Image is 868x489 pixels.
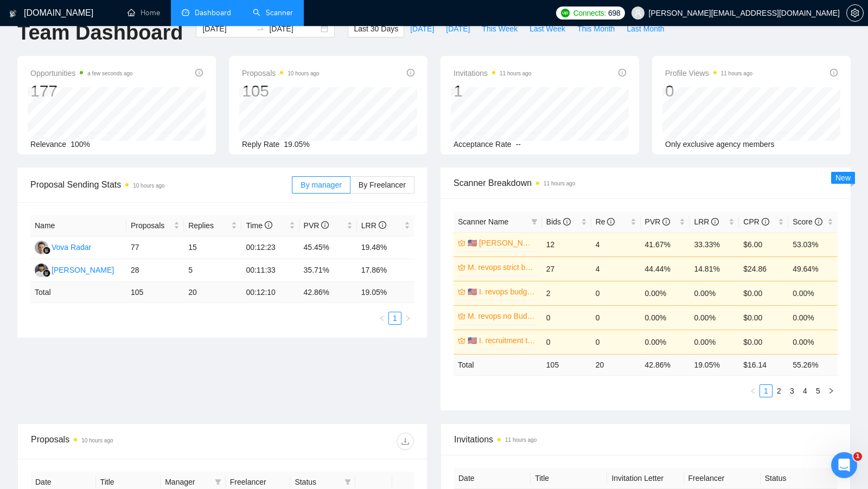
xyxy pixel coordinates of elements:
[30,178,292,191] span: Proposal Sending Stats
[563,218,571,226] span: info-circle
[458,217,508,226] span: Scanner Name
[544,181,575,186] time: 11 hours ago
[35,265,114,274] a: RT[PERSON_NAME]
[359,181,406,189] span: By Freelancer
[468,310,535,322] a: M. revops no Budget (C)
[388,312,401,325] li: 1
[694,217,719,226] span: LRR
[573,7,606,19] span: Connects:
[304,221,329,230] span: PVR
[195,69,203,76] span: info-circle
[830,69,838,76] span: info-circle
[30,215,126,236] th: Name
[188,220,229,231] span: Replies
[165,476,210,488] span: Manager
[847,9,863,17] span: setting
[127,8,160,17] a: homeHome
[812,385,824,397] a: 5
[30,81,133,101] div: 177
[458,263,465,271] span: crown
[645,217,671,226] span: PVR
[641,281,690,305] td: 0.00%
[591,232,641,256] td: 4
[529,214,540,230] span: filter
[52,264,114,276] div: [PERSON_NAME]
[711,218,719,226] span: info-circle
[184,236,241,259] td: 15
[410,23,434,35] span: [DATE]
[357,259,414,282] td: 17.86%
[454,433,837,446] span: Invitations
[542,232,591,256] td: 12
[195,8,231,17] span: Dashboard
[458,337,465,344] span: crown
[788,330,838,354] td: 0.00%
[618,69,626,76] span: info-circle
[454,67,531,80] span: Invitations
[786,384,799,397] li: 3
[31,433,222,450] div: Proposals
[690,256,739,281] td: 14.81%
[253,8,293,17] a: searchScanner
[690,354,739,375] td: 19.05 %
[458,312,465,320] span: crown
[505,437,537,443] time: 11 hours ago
[299,259,357,282] td: 35.71%
[690,281,739,305] td: 0.00%
[242,81,320,101] div: 105
[690,232,739,256] td: 33.33%
[591,281,641,305] td: 0
[684,468,761,489] th: Freelancer
[397,437,413,446] span: download
[665,140,775,149] span: Only exclusive agency members
[288,70,319,76] time: 10 hours ago
[241,259,299,282] td: 00:11:33
[454,468,531,489] th: Date
[641,305,690,330] td: 0.00%
[9,5,17,22] img: logo
[831,452,857,478] iframe: Intercom live chat
[482,23,518,35] span: This Week
[853,452,862,461] span: 1
[591,305,641,330] td: 0
[690,330,739,354] td: 0.00%
[242,67,320,80] span: Proposals
[126,215,184,236] th: Proposals
[215,479,221,485] span: filter
[126,282,184,303] td: 105
[591,330,641,354] td: 0
[30,282,126,303] td: Total
[131,220,171,231] span: Proposals
[184,215,241,236] th: Replies
[397,433,414,450] button: download
[321,221,329,229] span: info-circle
[542,281,591,305] td: 2
[739,281,788,305] td: $0.00
[87,70,132,76] time: a few seconds ago
[30,140,66,149] span: Relevance
[812,384,825,397] li: 5
[30,67,133,80] span: Opportunities
[542,256,591,281] td: 27
[468,237,535,249] a: 🇺🇸 [PERSON_NAME] [GEOGRAPHIC_DATA] (D)
[379,315,385,321] span: left
[799,384,812,397] li: 4
[454,140,512,149] span: Acceptance Rate
[739,232,788,256] td: $6.00
[389,312,401,324] a: 1
[571,20,621,37] button: This Month
[815,218,822,226] span: info-circle
[43,269,50,277] img: gigradar-bm.png
[357,282,414,303] td: 19.05 %
[468,261,535,273] a: M. revops strict budget (C)
[546,217,571,226] span: Bids
[35,242,91,251] a: VRVova Radar
[446,23,470,35] span: [DATE]
[516,140,521,149] span: --
[641,330,690,354] td: 0.00%
[760,385,772,397] a: 1
[241,282,299,303] td: 00:12:10
[361,221,386,230] span: LRR
[746,384,759,397] button: left
[825,384,838,397] button: right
